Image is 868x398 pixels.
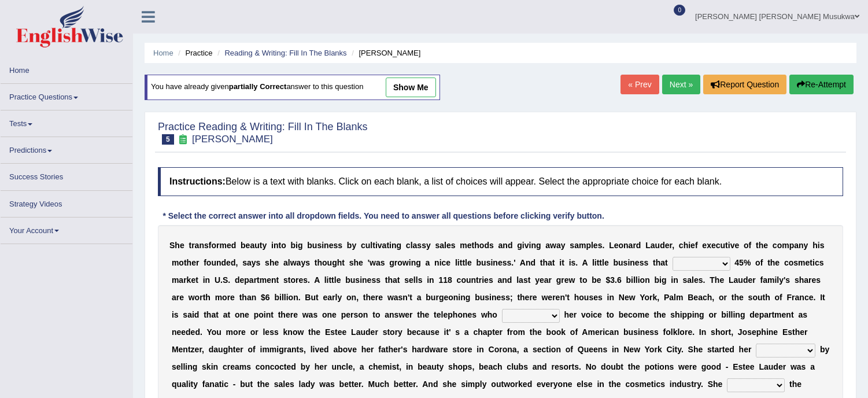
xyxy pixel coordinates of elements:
b: u [365,241,371,250]
b: m [260,275,267,285]
span: 5 [162,134,174,145]
b: u [721,241,726,250]
button: Re-Attempt [789,75,854,94]
b: w [550,241,556,250]
a: Success Stories [1,164,132,186]
b: l [591,241,593,250]
b: h [337,258,342,267]
b: d [235,275,240,285]
b: s [317,241,322,250]
b: s [422,241,426,250]
b: i [594,258,597,267]
b: i [529,241,531,250]
b: t [665,258,668,267]
b: a [283,258,288,267]
b: e [775,258,780,267]
b: s [256,258,261,267]
b: t [342,258,345,267]
li: [PERSON_NAME] [349,47,420,58]
b: e [446,258,450,267]
b: h [684,241,689,250]
b: s [338,241,342,250]
b: t [597,258,600,267]
b: u [254,241,260,250]
b: g [536,241,541,250]
b: g [298,241,303,250]
b: d [231,258,236,267]
b: o [744,241,749,250]
b: n [503,241,508,250]
b: s [598,241,603,250]
b: . [511,258,514,267]
b: y [252,258,256,267]
b: u [312,241,317,250]
a: Your Account [1,218,132,240]
b: g [517,241,522,250]
b: o [206,258,212,267]
b: s [283,275,288,285]
b: % [744,258,751,267]
a: Home [153,49,173,57]
b: A [582,258,588,267]
b: s [349,258,354,267]
small: [PERSON_NAME] [192,134,273,145]
b: y [262,241,267,250]
b: e [191,258,196,267]
b: ' [514,258,515,267]
b: g [397,241,402,250]
b: f [695,241,698,250]
b: f [760,258,763,267]
b: a [249,275,254,285]
b: e [763,241,768,250]
b: o [479,241,485,250]
b: b [307,241,312,250]
b: t [756,241,759,250]
b: s [204,241,209,250]
b: e [711,241,716,250]
b: e [226,258,231,267]
b: o [777,241,782,250]
a: Predictions [1,137,132,160]
b: t [562,258,564,267]
b: b [290,241,296,250]
b: p [586,241,591,250]
b: l [411,241,413,250]
b: t [260,241,263,250]
b: n [205,275,210,285]
b: 4 [734,258,739,267]
b: e [498,258,503,267]
b: . [602,241,604,250]
b: e [806,258,810,267]
b: d [484,241,489,250]
b: g [389,258,394,267]
b: l [602,258,604,267]
b: n [391,241,397,250]
b: k [187,275,191,285]
b: e [690,241,695,250]
b: o [281,241,286,250]
b: a [179,275,183,285]
b: e [180,241,184,250]
b: e [614,241,619,250]
h2: Practice Reading & Writing: Fill In The Blanks [158,121,368,145]
b: l [592,258,594,267]
b: a [545,241,550,250]
a: Tests [1,110,132,133]
b: p [789,241,795,250]
b: o [179,258,184,267]
b: t [257,275,260,285]
b: s [820,241,825,250]
b: d [660,241,665,250]
b: s [623,258,628,267]
b: a [498,241,503,250]
b: e [702,241,707,250]
b: n [411,258,416,267]
b: e [227,241,231,250]
div: You have already given answer to this question [145,75,440,100]
b: v [378,241,382,250]
b: r [669,241,672,250]
b: c [773,241,777,250]
b: i [409,258,411,267]
b: i [203,275,205,285]
b: t [372,241,375,250]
